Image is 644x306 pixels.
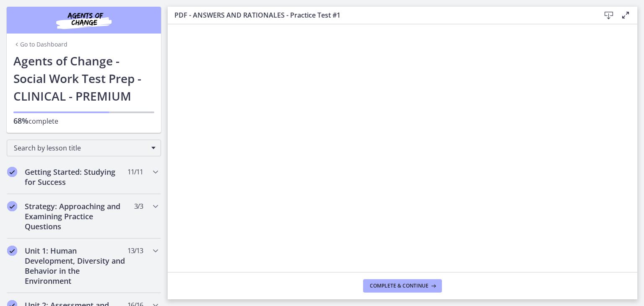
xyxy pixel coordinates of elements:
span: Complete & continue [370,283,428,289]
i: Completed [7,246,17,256]
span: 3 / 3 [134,201,143,211]
span: 13 / 13 [127,246,143,256]
h2: Unit 1: Human Development, Diversity and Behavior in the Environment [25,246,127,286]
i: Completed [7,167,17,177]
h1: Agents of Change - Social Work Test Prep - CLINICAL - PREMIUM [13,52,154,105]
h2: Strategy: Approaching and Examining Practice Questions [25,201,127,231]
img: Agents of Change [34,10,134,30]
a: Go to Dashboard [13,40,68,49]
h2: Getting Started: Studying for Success [25,167,127,187]
p: complete [13,116,154,126]
span: 68% [13,116,29,126]
span: 11 / 11 [127,167,143,177]
div: Search by lesson title [7,140,161,156]
button: Complete & continue [363,279,442,293]
h3: PDF - ANSWERS AND RATIONALES - Practice Test #1 [174,10,587,20]
i: Completed [7,201,17,211]
span: Search by lesson title [14,143,147,153]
